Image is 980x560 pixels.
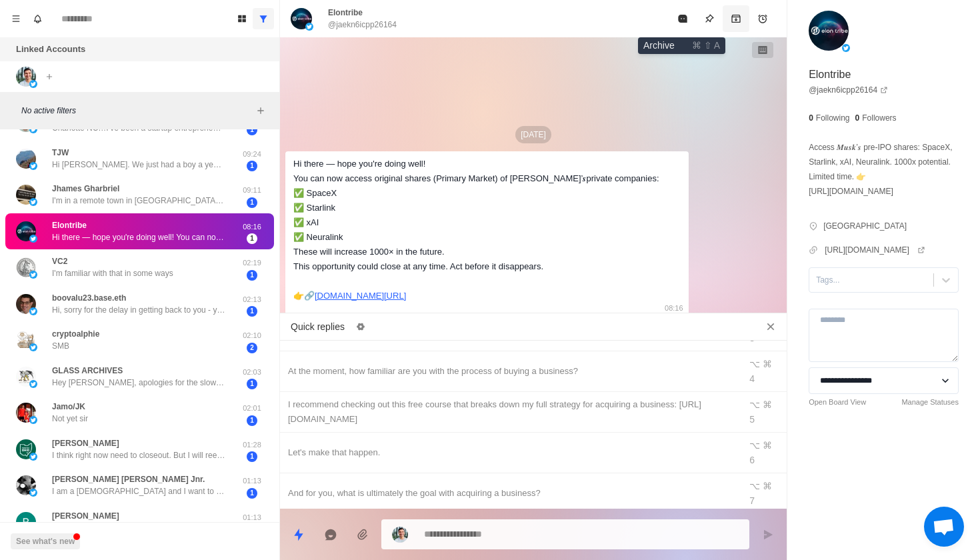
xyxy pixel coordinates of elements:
[842,44,850,52] img: picture
[723,5,749,32] button: Archive
[235,403,269,414] p: 02:01
[285,521,312,548] button: Quick replies
[52,304,225,316] p: Hi, sorry for the delay in getting back to you - yes I scheduled a time for [DATE]
[809,11,849,51] img: picture
[749,5,776,32] button: Add reminder
[235,257,269,269] p: 02:19
[29,80,37,88] img: picture
[855,112,860,124] p: 0
[52,365,123,377] p: GLASS ARCHIVES
[52,473,205,485] p: [PERSON_NAME] [PERSON_NAME] Jnr.
[29,271,37,279] img: picture
[52,401,85,413] p: Jamo/JK
[52,147,69,159] p: TJW
[52,219,87,231] p: Elontribe
[5,8,27,29] button: Menu
[247,343,257,353] span: 2
[288,486,732,501] div: And for you, what is ultimately the goal with acquiring a business?
[760,316,781,337] button: Close quick replies
[247,125,257,135] span: 1
[315,291,406,301] a: [DOMAIN_NAME][URL]
[825,244,925,256] a: [URL][DOMAIN_NAME]
[749,357,779,386] div: ⌥ ⌘ 4
[809,84,888,96] a: @jaekn6icpp26164
[29,343,37,351] img: picture
[247,451,257,462] span: 1
[16,149,36,169] img: picture
[235,475,269,487] p: 01:13
[247,233,257,244] span: 1
[235,512,269,523] p: 01:13
[247,161,257,171] span: 1
[52,267,173,279] p: I'm familiar with that in some ways
[52,449,225,461] p: I think right now need to closeout. But I will reengage when time is more appropriate. Appreciate...
[16,439,36,459] img: picture
[235,330,269,341] p: 02:10
[669,5,696,32] button: Mark as read
[16,330,36,350] img: picture
[665,301,683,315] p: 08:16
[235,294,269,305] p: 02:13
[247,306,257,317] span: 1
[809,112,813,124] p: 0
[52,195,225,207] p: I'm in a remote town in [GEOGRAPHIC_DATA]. So the reason is obvious, things are very rough. I jus...
[924,507,964,547] div: Open chat
[52,328,99,340] p: cryptoalphie
[862,112,896,124] p: Followers
[52,413,88,425] p: Not yet sir
[16,257,36,277] img: picture
[29,125,37,133] img: picture
[21,105,253,117] p: No active filters
[809,397,866,408] a: Open Board View
[29,162,37,170] img: picture
[52,510,119,522] p: [PERSON_NAME]
[52,231,225,243] p: Hi there — hope you're doing well! You can now access original shares (Primary Market) of [PERSON...
[16,221,36,241] img: picture
[809,67,851,83] p: Elontribe
[52,377,225,389] p: Hey [PERSON_NAME], apologies for the slow reply. I'm interested in learning more but I'm assuming...
[247,415,257,426] span: 1
[247,197,257,208] span: 1
[11,533,80,549] button: See what's new
[317,521,344,548] button: Reply with AI
[52,292,126,304] p: boovalu23.base.eth
[253,8,274,29] button: Show all conversations
[16,185,36,205] img: picture
[247,379,257,389] span: 1
[41,69,57,85] button: Add account
[235,367,269,378] p: 02:03
[235,221,269,233] p: 08:16
[52,159,225,171] p: Hi [PERSON_NAME]. We just had a boy a year ago, and we want to spend more time with him, and we w...
[29,380,37,388] img: picture
[52,183,119,195] p: Jhames Gharbriel
[235,149,269,160] p: 09:24
[291,8,312,29] img: picture
[755,521,781,548] button: Send message
[816,112,850,124] p: Following
[328,7,363,19] p: Elontribe
[52,340,69,352] p: SMB
[293,157,659,303] div: Hi there — hope you're doing well! You can now access original shares (Primary Market) of [PERSON...
[350,316,371,337] button: Edit quick replies
[349,521,376,548] button: Add media
[305,23,313,31] img: picture
[16,403,36,423] img: picture
[392,527,408,543] img: picture
[29,307,37,315] img: picture
[247,488,257,499] span: 1
[52,255,67,267] p: VC2
[16,512,36,532] img: picture
[16,367,36,387] img: picture
[288,397,732,427] div: I recommend checking out this free course that breaks down my full strategy for acquiring a busin...
[16,475,36,495] img: picture
[16,67,36,87] img: picture
[29,416,37,424] img: picture
[749,479,779,508] div: ⌥ ⌘ 7
[231,8,253,29] button: Board View
[16,294,36,314] img: picture
[52,437,119,449] p: [PERSON_NAME]
[515,126,551,143] p: [DATE]
[749,397,779,427] div: ⌥ ⌘ 5
[27,8,48,29] button: Notifications
[29,489,37,497] img: picture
